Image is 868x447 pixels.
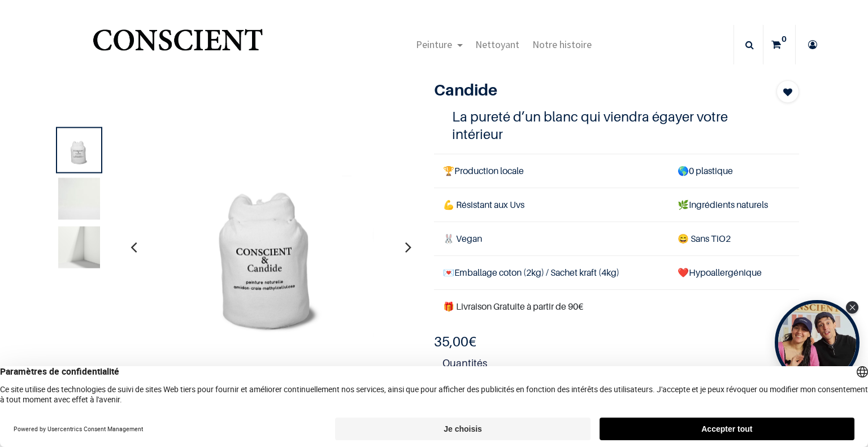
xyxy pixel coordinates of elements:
button: Open chat widget [10,10,44,44]
div: Tolstoy bubble widget [775,300,860,385]
span: 🐰 Vegan [443,233,482,244]
a: Logo of Conscient [90,23,265,67]
b: € [434,333,476,350]
span: 35,00 [434,333,468,350]
h4: La pureté d’un blanc qui viendra égayer votre intérieur [452,108,781,143]
span: Peinture [416,38,452,51]
span: 💪 Résistant aux Uvs [443,199,524,210]
span: 💌 [443,267,454,278]
strong: Quantités [442,355,799,375]
button: Add to wishlist [776,80,799,103]
div: Open Tolstoy widget [775,300,860,385]
img: Product image [145,123,394,371]
td: Emballage coton (2kg) / Sachet kraft (4kg) [434,256,669,290]
span: 🌿 [678,199,689,210]
span: Nettoyant [475,38,519,51]
td: Ingrédients naturels [669,188,799,222]
a: 0 [763,25,795,64]
span: 😄 S [678,233,696,244]
img: Product image [58,227,100,268]
div: Close Tolstoy widget [846,301,858,314]
td: ans TiO2 [669,222,799,255]
span: Add to wishlist [783,85,792,99]
span: 🌎 [678,165,689,176]
img: Conscient [90,23,265,67]
h1: Candide [434,80,744,99]
td: 0 plastique [669,154,799,188]
img: Product image [58,178,100,220]
img: Product image [58,129,100,171]
span: 🏆 [443,165,454,176]
a: Peinture [410,25,469,64]
sup: 0 [779,33,789,45]
font: 🎁 Livraison Gratuite à partir de 90€ [443,301,583,312]
td: Production locale [434,154,669,188]
div: Open Tolstoy [775,300,860,385]
span: Notre histoire [532,38,592,51]
td: ❤️Hypoallergénique [669,256,799,290]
